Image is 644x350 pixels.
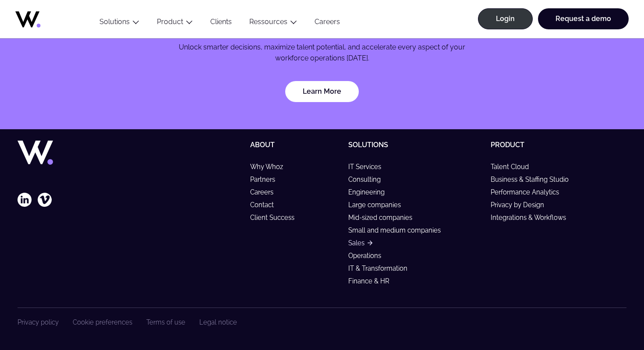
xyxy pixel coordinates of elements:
[348,201,409,209] a: Large companies
[348,239,372,247] a: Sales
[171,42,473,64] p: Unlock smarter decisions, maximize talent potential, and accelerate every aspect of your workforc...
[202,18,241,29] a: Clients
[91,18,148,29] button: Solutions
[285,81,359,102] a: Learn More
[348,265,415,272] a: IT & Transformation
[348,214,420,221] a: Mid-sized companies
[491,163,537,170] a: Talent Cloud
[250,201,282,209] a: Contact
[478,8,533,29] a: Login
[250,188,281,196] a: Careers
[250,141,341,149] h5: About
[491,176,577,183] a: Business & Staffing Studio
[348,188,393,196] a: Engineering
[306,18,349,29] a: Careers
[348,163,389,170] a: IT Services
[538,8,629,29] a: Request a demo
[348,176,389,183] a: Consulting
[250,163,291,170] a: Why Whoz
[491,214,574,221] a: Integrations & Workflows
[146,318,185,326] a: Terms of use
[491,141,524,149] a: Product
[586,292,632,338] iframe: Chatbot
[491,201,552,209] a: Privacy by Design
[348,141,484,149] h5: Solutions
[348,252,389,259] a: Operations
[241,18,306,29] button: Ressources
[249,18,287,26] a: Ressources
[73,318,132,326] a: Cookie preferences
[18,318,59,326] a: Privacy policy
[18,318,237,326] nav: Footer Navigation
[199,318,237,326] a: Legal notice
[348,277,397,285] a: Finance & HR
[250,214,302,221] a: Client Success
[348,226,449,234] a: Small and medium companies
[491,188,567,196] a: Performance Analytics
[157,18,183,26] a: Product
[148,18,202,29] button: Product
[250,176,283,183] a: Partners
